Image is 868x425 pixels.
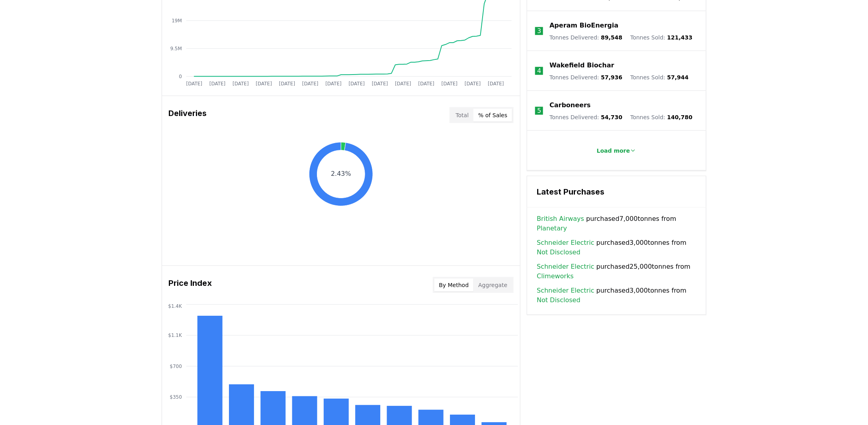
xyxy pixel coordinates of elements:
a: Schneider Electric [537,238,594,248]
tspan: $1.4K [168,303,182,309]
tspan: 0 [179,74,182,79]
p: 4 [537,66,541,76]
span: purchased 7,000 tonnes from [537,214,696,233]
a: Not Disclosed [537,295,581,305]
tspan: [DATE] [442,81,458,87]
tspan: $1.1K [168,333,182,338]
tspan: [DATE] [209,81,226,87]
span: purchased 25,000 tonnes from [537,262,696,281]
tspan: [DATE] [395,81,411,87]
a: Schneider Electric [537,286,594,295]
button: Aggregate [473,279,512,291]
a: Carboneers [549,100,590,110]
span: 57,936 [601,74,622,81]
p: Tonnes Delivered : [549,33,622,41]
button: By Method [434,279,474,291]
tspan: [DATE] [186,81,203,87]
p: Tonnes Sold : [630,113,692,121]
a: Planetary [537,224,567,233]
p: Tonnes Sold : [630,73,688,81]
tspan: 19M [172,18,182,24]
a: Not Disclosed [537,248,581,257]
p: Tonnes Sold : [630,33,692,41]
h3: Deliveries [168,107,207,123]
a: Aperam BioEnergia [549,21,618,30]
button: % of Sales [473,109,512,122]
tspan: [DATE] [372,81,388,87]
span: purchased 3,000 tonnes from [537,286,696,305]
h3: Latest Purchases [537,186,696,198]
tspan: [DATE] [233,81,249,87]
span: 57,944 [667,74,689,81]
tspan: [DATE] [465,81,481,87]
button: Total [451,109,474,122]
span: 54,730 [601,114,622,120]
span: 89,548 [601,34,622,41]
tspan: $350 [170,395,182,400]
p: 3 [537,26,541,36]
a: British Airways [537,214,584,224]
tspan: [DATE] [488,81,504,87]
text: 2.43% [331,170,351,178]
span: 140,780 [667,114,693,120]
tspan: $700 [170,364,182,369]
tspan: [DATE] [256,81,272,87]
span: purchased 3,000 tonnes from [537,238,696,257]
p: Tonnes Delivered : [549,73,622,81]
a: Climeworks [537,272,574,281]
button: Load more [590,143,643,159]
p: Tonnes Delivered : [549,113,622,121]
a: Wakefield Biochar [549,61,614,70]
tspan: 9.5M [170,46,182,51]
tspan: [DATE] [418,81,435,87]
p: 5 [537,106,541,116]
h3: Price Index [168,277,212,293]
p: Load more [597,147,630,155]
tspan: [DATE] [349,81,365,87]
tspan: [DATE] [279,81,295,87]
tspan: [DATE] [326,81,342,87]
a: Schneider Electric [537,262,594,272]
span: 121,433 [667,34,693,41]
tspan: [DATE] [302,81,319,87]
